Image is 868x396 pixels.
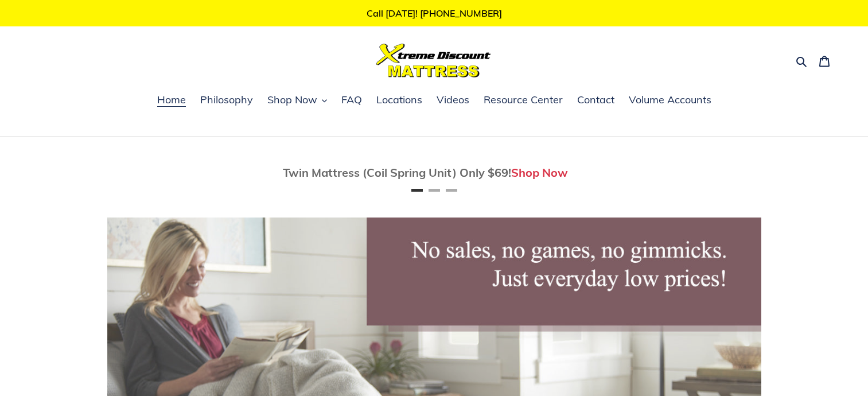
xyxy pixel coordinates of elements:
[371,92,428,109] a: Locations
[262,92,333,109] button: Shop Now
[376,44,491,77] img: Xtreme Discount Mattress
[267,93,317,107] span: Shop Now
[429,189,440,192] button: Page 2
[376,93,422,107] span: Locations
[431,92,475,109] a: Videos
[151,92,192,109] a: Home
[511,165,568,180] a: Shop Now
[157,93,186,107] span: Home
[200,93,253,107] span: Philosophy
[629,93,711,107] span: Volume Accounts
[336,92,368,109] a: FAQ
[341,93,362,107] span: FAQ
[411,189,423,192] button: Page 1
[478,92,569,109] a: Resource Center
[571,92,620,109] a: Contact
[623,92,717,109] a: Volume Accounts
[194,92,259,109] a: Philosophy
[484,93,563,107] span: Resource Center
[577,93,614,107] span: Contact
[437,93,469,107] span: Videos
[446,189,457,192] button: Page 3
[283,165,511,180] span: Twin Mattress (Coil Spring Unit) Only $69!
